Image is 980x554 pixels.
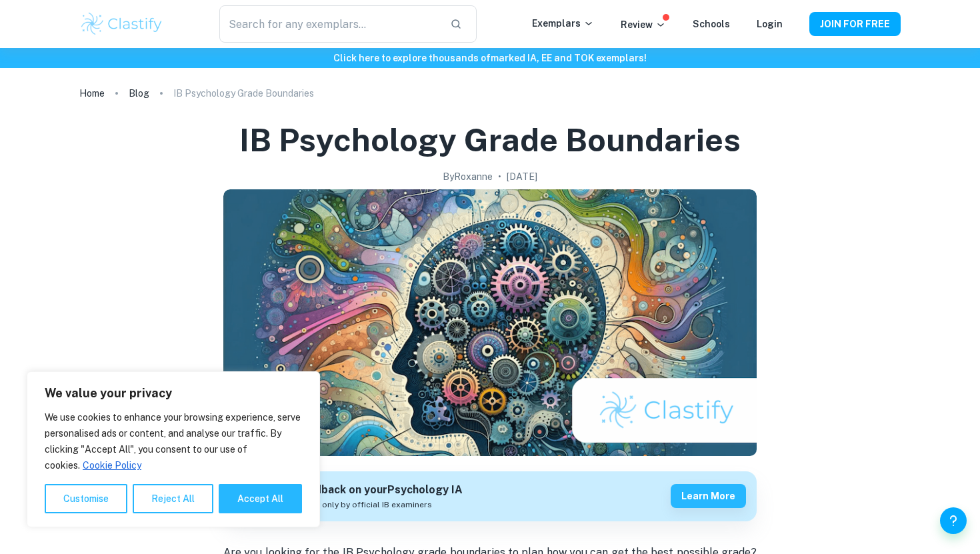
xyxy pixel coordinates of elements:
[443,169,493,184] h2: By Roxanne
[757,19,783,29] a: Login
[79,84,105,103] a: Home
[223,471,757,521] a: Get feedback on yourPsychology IAMarked only by official IB examinersLearn more
[219,484,302,513] button: Accept All
[498,169,501,184] p: •
[45,385,302,401] p: We value your privacy
[273,482,463,499] h6: Get feedback on your Psychology IA
[671,484,746,508] button: Learn more
[45,409,302,473] p: We use cookies to enhance your browsing experience, serve personalised ads or content, and analys...
[79,11,164,37] img: Clastify logo
[133,484,213,513] button: Reject All
[45,484,127,513] button: Customise
[219,5,439,43] input: Search for any exemplars...
[239,119,741,161] h1: IB Psychology Grade Boundaries
[693,19,730,29] a: Schools
[3,51,977,65] h6: Click here to explore thousands of marked IA, EE and TOK exemplars !
[507,169,537,184] h2: [DATE]
[291,499,432,511] span: Marked only by official IB examiners
[940,507,967,534] button: Help and Feedback
[223,189,757,456] img: IB Psychology Grade Boundaries cover image
[809,12,901,36] button: JOIN FOR FREE
[129,84,149,103] a: Blog
[27,371,320,527] div: We value your privacy
[621,17,666,32] p: Review
[173,86,314,101] p: IB Psychology Grade Boundaries
[532,16,594,31] p: Exemplars
[82,459,142,471] a: Cookie Policy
